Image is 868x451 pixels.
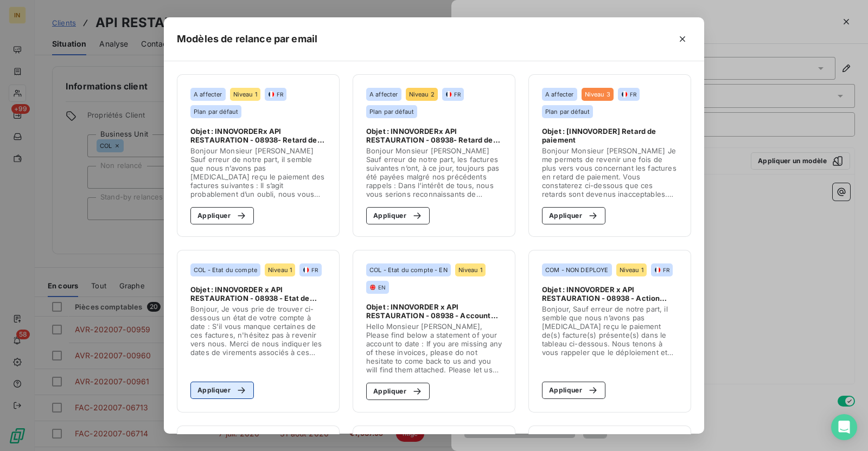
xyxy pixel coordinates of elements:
[268,267,292,273] span: Niveau 1
[831,414,857,440] div: Open Intercom Messenger
[369,91,398,98] span: A affecter
[620,267,643,273] span: Niveau 1
[458,267,482,273] span: Niveau 1
[303,266,318,274] div: FR
[369,284,386,291] div: EN
[177,31,317,47] h5: Modèles de relance par email
[233,91,257,98] span: Niveau 1
[545,91,574,98] span: A affecter
[409,91,435,98] span: Niveau 2
[545,108,590,115] span: Plan par défaut
[542,285,678,302] span: Objet : INNOVORDER x API RESTAURATION - 08938 - Action nécessaire pour votre projet
[542,207,605,224] button: Appliquer
[366,383,430,400] button: Appliquer
[445,91,461,98] div: FR
[190,207,254,224] button: Appliquer
[366,146,502,198] span: Bonjour Monsieur [PERSON_NAME] Sauf erreur de notre part, les factures suivantes n’ont, à ce jour...
[190,305,326,357] span: Bonjour, Je vous prie de trouver ci-dessous un état de votre compte à date : S'il vous manque cer...
[542,382,605,399] button: Appliquer
[366,322,502,374] span: Hello Monsieur [PERSON_NAME], Please find below a statement of your account to date : If you are ...
[545,267,609,273] span: COM - NON DEPLOYE
[621,91,636,98] div: FR
[190,382,254,399] button: Appliquer
[542,127,678,144] span: Objet : [INNOVORDER] Retard de paiement
[190,146,326,198] span: Bonjour Monsieur [PERSON_NAME] Sauf erreur de notre part, il semble que nous n’avons pas [MEDICAL...
[366,127,502,144] span: Objet : INNOVORDERx API RESTAURATION - 08938- Retard de paiement 15 jours
[194,91,222,98] span: A affecter
[366,207,430,224] button: Appliquer
[585,91,610,98] span: Niveau 3
[366,302,502,320] span: Objet : INNOVORDER x API RESTAURATION - 08938 - Account Statement
[542,146,678,198] span: Bonjour Monsieur [PERSON_NAME] Je me permets de revenir une fois de plus vers vous concernant les...
[194,267,257,273] span: COL - Etat du compte
[268,91,283,98] div: FR
[190,285,326,302] span: Objet : INNOVORDER x API RESTAURATION - 08938 - Etat de votre compte
[194,108,238,115] span: Plan par défaut
[369,267,448,273] span: COL - Etat du compte - EN
[369,108,414,115] span: Plan par défaut
[654,266,669,274] div: FR
[190,127,326,144] span: Objet : INNOVORDERx API RESTAURATION - 08938- Retard de paiement
[542,305,678,357] span: Bonjour, Sauf erreur de notre part, il semble que nous n’avons pas [MEDICAL_DATA] reçu le paiemen...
